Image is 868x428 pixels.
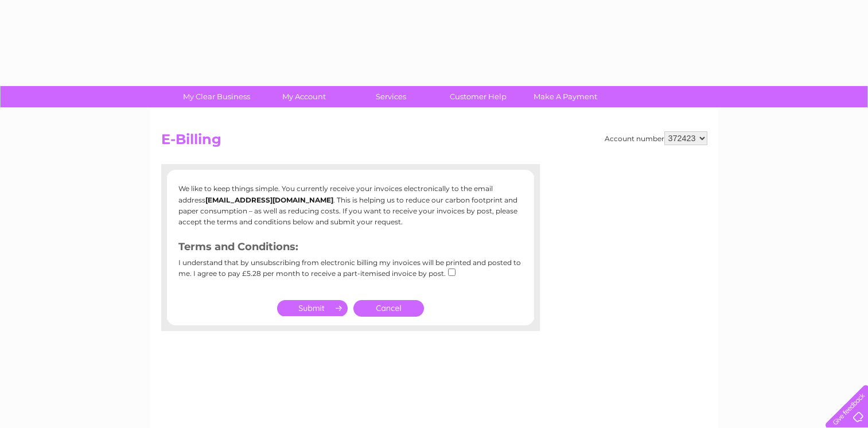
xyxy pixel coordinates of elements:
p: We like to keep things simple. You currently receive your invoices electronically to the email ad... [178,183,523,227]
a: Customer Help [431,86,526,107]
a: My Account [256,86,351,107]
h3: Terms and Conditions: [178,239,523,259]
a: Services [344,86,438,107]
div: Account number [605,131,707,145]
div: I understand that by unsubscribing from electronic billing my invoices will be printed and posted... [178,259,523,286]
h2: E-Billing [161,131,707,153]
a: Make A Payment [518,86,613,107]
a: My Clear Business [169,86,264,107]
input: Submit [277,300,348,316]
a: Cancel [353,300,424,317]
b: [EMAIL_ADDRESS][DOMAIN_NAME] [205,196,333,204]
